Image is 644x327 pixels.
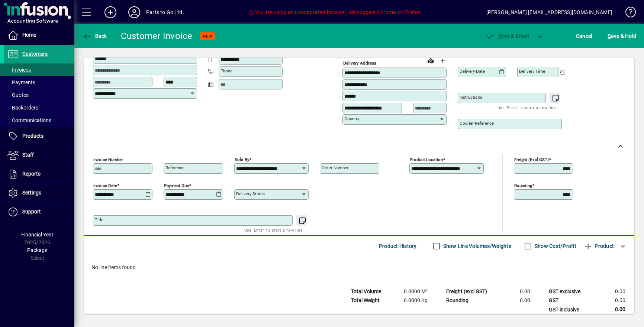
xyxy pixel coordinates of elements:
[22,190,41,196] span: Settings
[486,6,612,18] div: [PERSON_NAME] [EMAIL_ADDRESS][DOMAIN_NAME]
[22,51,48,57] span: Customers
[4,26,74,45] a: Home
[580,239,618,253] button: Product
[4,89,74,101] a: Quotes
[7,67,31,73] span: Invoices
[4,101,74,114] a: Backorders
[27,247,47,253] span: Package
[4,76,74,89] a: Payments
[442,296,495,305] td: Rounding
[576,30,592,42] span: Cancel
[574,29,594,43] button: Cancel
[21,232,54,238] span: Financial Year
[608,30,636,42] span: ave & Hold
[95,217,103,222] mat-label: Title
[22,32,36,38] span: Home
[460,121,494,126] mat-label: Courier Reference
[533,242,576,250] label: Show Cost/Profit
[495,287,539,296] td: 0.00
[244,226,303,234] mat-hint: Use 'Enter' to start a new line
[122,6,146,19] button: Profile
[4,184,74,202] a: Settings
[4,127,74,145] a: Products
[7,92,29,98] span: Quotes
[482,29,532,43] button: Post & Email
[379,240,417,252] span: Product History
[93,183,117,188] mat-label: Invoice date
[236,191,265,196] mat-label: Delivery status
[620,1,635,26] a: Knowledge Base
[164,183,189,188] mat-label: Payment due
[392,287,437,296] td: 0.0000 M³
[392,296,437,305] td: 0.0000 Kg
[460,69,485,74] mat-label: Delivery date
[220,68,232,73] mat-label: Phone
[165,165,184,170] mat-label: Reference
[322,165,348,170] mat-label: Order number
[4,165,74,183] a: Reports
[4,146,74,164] a: Staff
[545,296,590,305] td: GST
[121,30,193,42] div: Customer Invoice
[22,171,41,177] span: Reports
[74,29,115,43] app-page-header-button: Back
[584,240,614,252] span: Product
[80,29,109,43] button: Back
[499,33,502,39] span: P
[442,242,511,250] label: Show Line Volumes/Weights
[514,157,549,162] mat-label: Freight (excl GST)
[7,79,35,85] span: Payments
[486,33,529,39] span: ost & Email
[22,209,41,215] span: Support
[7,105,38,111] span: Backorders
[235,157,249,162] mat-label: Sold by
[22,133,44,139] span: Products
[442,287,495,296] td: Freight (excl GST)
[410,157,443,162] mat-label: Product location
[248,9,422,15] span: You are using an unsupported browser. We suggest Chrome, or Firefox.
[99,6,122,19] button: Add
[545,287,590,296] td: GST exclusive
[82,33,107,39] span: Back
[84,256,634,279] div: No line items found
[4,114,74,127] a: Communications
[590,296,634,305] td: 0.00
[545,305,590,314] td: GST inclusive
[460,95,482,100] mat-label: Instructions
[608,33,611,39] span: S
[425,55,437,66] a: View on map
[519,69,545,74] mat-label: Delivery time
[22,152,34,158] span: Staff
[93,157,123,162] mat-label: Invoice number
[347,287,392,296] td: Total Volume
[146,6,184,18] div: Parts to Go Ltd.
[203,34,212,39] span: NEW
[498,103,556,112] mat-hint: Use 'Enter' to start a new line
[437,55,448,67] button: Choose address
[347,296,392,305] td: Total Weight
[344,116,359,121] mat-label: Country
[514,183,532,188] mat-label: Rounding
[590,287,634,296] td: 0.00
[606,29,638,43] button: Save & Hold
[4,203,74,221] a: Support
[495,296,539,305] td: 0.00
[376,239,420,253] button: Product History
[590,305,634,314] td: 0.00
[4,63,74,76] a: Invoices
[7,117,51,123] span: Communications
